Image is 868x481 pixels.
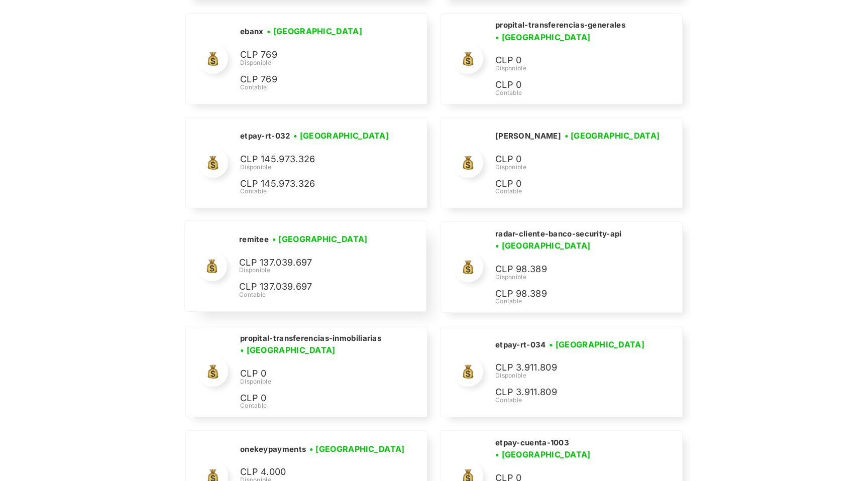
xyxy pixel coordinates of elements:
p: CLP 4.000 [240,465,391,479]
h2: etpay-rt-032 [240,131,290,141]
p: CLP 769 [240,72,391,87]
div: Disponible [495,163,664,172]
div: Contable [495,88,670,97]
h2: remitee [239,234,269,245]
p: CLP 0 [495,152,646,167]
h3: • [GEOGRAPHIC_DATA] [240,344,336,356]
p: CLP 0 [495,53,646,68]
p: CLP 98.389 [495,287,646,301]
div: Disponible [240,377,415,386]
div: Contable [495,396,648,405]
div: Disponible [240,58,391,67]
p: CLP 3.911.809 [495,385,646,400]
h3: • [GEOGRAPHIC_DATA] [495,448,591,460]
h2: propital-transferencias-inmobiliarias [240,333,381,343]
p: CLP 145.973.326 [240,177,391,191]
div: Disponible [240,163,392,172]
div: Disponible [495,273,670,282]
div: Disponible [495,64,670,73]
div: Contable [240,83,391,92]
h2: etpay-cuenta-1003 [495,438,569,448]
p: CLP 137.039.697 [239,256,390,270]
h3: • [GEOGRAPHIC_DATA] [272,233,368,245]
h2: etpay-rt-034 [495,340,546,350]
h3: • [GEOGRAPHIC_DATA] [267,25,362,37]
h3: • [GEOGRAPHIC_DATA] [495,239,591,252]
div: Contable [495,297,670,306]
p: CLP 145.973.326 [240,152,391,167]
h3: • [GEOGRAPHIC_DATA] [293,130,389,142]
div: Contable [239,290,390,299]
div: Contable [240,187,392,196]
p: CLP 3.911.809 [495,360,646,375]
div: Disponible [239,266,390,275]
p: CLP 0 [240,391,391,406]
p: CLP 137.039.697 [239,280,390,294]
h2: onekeypayments [240,444,306,454]
div: Contable [495,187,664,196]
h2: propital-transferencias-generales [495,20,625,30]
h3: • [GEOGRAPHIC_DATA] [309,443,405,455]
p: CLP 769 [240,48,391,62]
h3: • [GEOGRAPHIC_DATA] [495,31,591,43]
h3: • [GEOGRAPHIC_DATA] [565,130,660,142]
p: CLP 98.389 [495,262,646,277]
p: CLP 0 [495,78,646,92]
p: CLP 0 [240,367,391,381]
div: Contable [240,401,415,410]
h2: radar-cliente-banco-security-api [495,229,622,239]
h2: [PERSON_NAME] [495,131,561,141]
p: CLP 0 [495,177,646,191]
h3: • [GEOGRAPHIC_DATA] [549,338,644,350]
h2: ebanx [240,27,264,37]
div: Disponible [495,371,648,380]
